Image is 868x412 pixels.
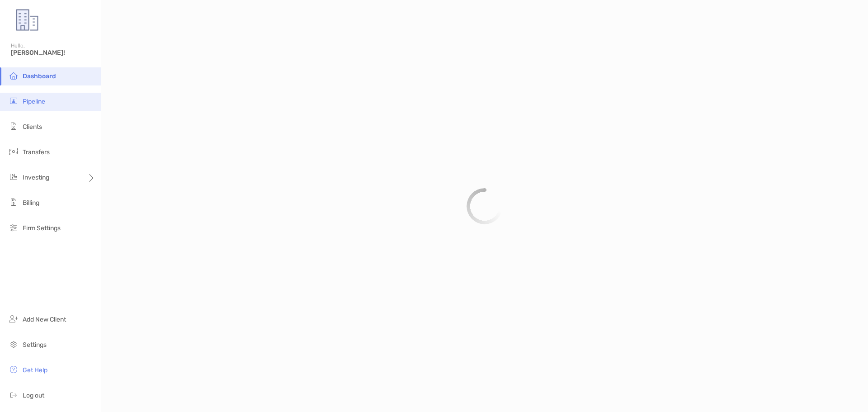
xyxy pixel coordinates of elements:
[23,224,61,232] span: Firm Settings
[8,121,19,132] img: clients icon
[23,148,50,156] span: Transfers
[23,341,47,349] span: Settings
[23,123,42,131] span: Clients
[23,98,45,105] span: Pipeline
[8,339,19,350] img: settings icon
[8,197,19,208] img: billing icon
[23,72,56,80] span: Dashboard
[11,4,43,36] img: Zoe Logo
[8,364,19,375] img: get-help icon
[11,49,95,57] span: [PERSON_NAME]!
[23,366,47,374] span: Get Help
[8,146,19,157] img: transfers icon
[8,171,19,182] img: investing icon
[23,316,66,323] span: Add New Client
[23,199,39,207] span: Billing
[8,70,19,81] img: dashboard icon
[23,174,49,181] span: Investing
[8,389,19,400] img: logout icon
[8,313,19,324] img: add_new_client icon
[8,95,19,106] img: pipeline icon
[8,222,19,233] img: firm-settings icon
[23,392,44,399] span: Log out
